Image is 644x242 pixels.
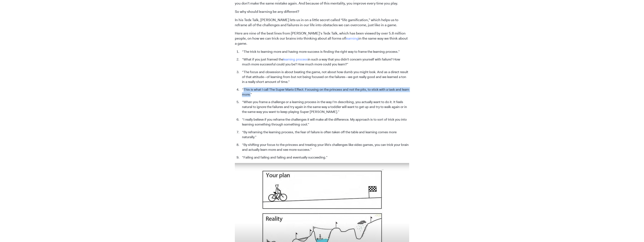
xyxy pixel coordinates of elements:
[235,31,409,46] p: Here are nine of the best lines from [PERSON_NAME]’s Tedx Talk, which has been viewed by over 5.8...
[240,117,409,127] li: “I really believe if you reframe the challenges it will make all the difference. My approach is t...
[283,57,308,62] a: learning process
[240,130,409,140] li: “By reframing the learning process, the fear of failure is often taken off the table and learning...
[240,155,409,160] li: “Failing and failing and failing and eventually succeeding.”
[240,57,409,67] li: “What if you just framed the in such a way that you didn’t concern yourself with failure? How muc...
[235,9,409,14] p: So why should learning be any different?
[240,70,409,84] li: “The focus and obsession is about beating the game, not about how dumb you might look. And as a d...
[240,142,409,152] li: “By shifting your focus to the princess and treating your life’s challenges like video games, you...
[240,49,409,54] li: “The trick to learning more and having more success is finding the right way to frame the learnin...
[240,87,409,97] li: “This is what I call The Super Mario Effect: Focusing on the princess and not the pits, to stick ...
[235,18,409,28] p: In his Tedx Talk, [PERSON_NAME] lets us in on a little secret called “life gamification,” which h...
[240,100,409,114] li: “When you frame a challenge or a learning process in the way I’m describing, you actually want to...
[346,36,358,41] a: learning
